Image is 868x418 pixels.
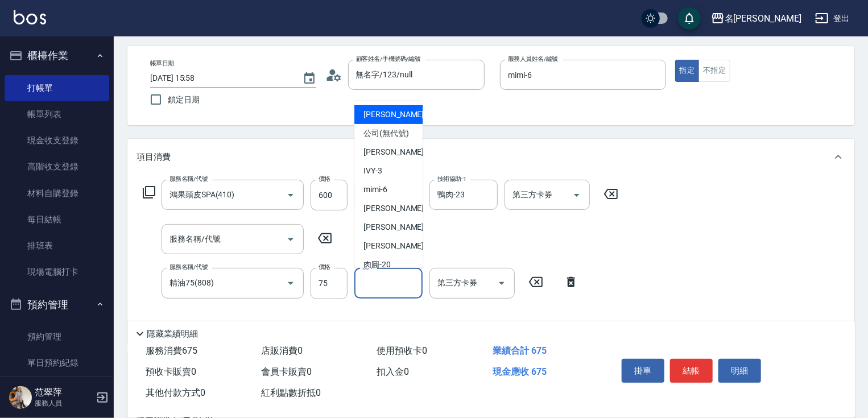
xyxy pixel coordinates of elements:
[706,7,806,30] button: 名[PERSON_NAME]
[678,7,701,30] button: save
[508,55,558,63] label: 服務人員姓名/編號
[261,366,312,377] span: 會員卡販賣 0
[150,69,291,88] input: YYYY/MM/DD hh:mm
[363,259,391,271] span: 肉圓 -20
[698,60,730,82] button: 不指定
[493,345,547,356] span: 業績合計 675
[282,274,300,292] button: Open
[718,359,761,383] button: 明細
[5,75,109,101] a: 打帳單
[670,359,713,383] button: 結帳
[146,366,196,377] span: 預收卡販賣 0
[5,206,109,233] a: 每日結帳
[5,259,109,285] a: 現場電腦打卡
[568,186,586,204] button: Open
[5,127,109,154] a: 現金收支登錄
[437,175,466,183] label: 技術協助-1
[282,230,300,249] button: Open
[675,60,700,82] button: 指定
[14,10,46,24] img: Logo
[5,233,109,259] a: 排班表
[35,398,93,408] p: 服務人員
[319,175,330,183] label: 價格
[363,165,382,177] span: IVY -3
[261,345,303,356] span: 店販消費 0
[9,386,32,409] img: Person
[150,59,174,68] label: 帳單日期
[5,154,109,180] a: 高階收支登錄
[5,101,109,127] a: 帳單列表
[146,387,205,398] span: 其他付款方式 0
[5,350,109,376] a: 單日預約紀錄
[493,366,547,377] span: 現金應收 675
[5,290,109,320] button: 預約管理
[811,8,854,29] button: 登出
[261,387,321,398] span: 紅利點數折抵 0
[5,41,109,71] button: 櫃檯作業
[363,146,431,158] span: [PERSON_NAME] -1
[377,366,410,377] span: 扣入金 0
[363,221,435,233] span: [PERSON_NAME] -10
[377,345,428,356] span: 使用預收卡 0
[137,151,171,163] p: 項目消費
[356,55,421,63] label: 顧客姓名/手機號碼/編號
[170,175,208,183] label: 服務名稱/代號
[35,387,93,398] h5: 范翠萍
[146,345,197,356] span: 服務消費 675
[363,202,431,214] span: [PERSON_NAME] -8
[5,324,109,350] a: 預約管理
[170,263,208,271] label: 服務名稱/代號
[127,139,854,175] div: 項目消費
[168,94,200,106] span: 鎖定日期
[493,274,511,292] button: Open
[5,180,109,206] a: 材料自購登錄
[319,263,330,271] label: 價格
[5,376,109,403] a: 單週預約紀錄
[363,240,435,252] span: [PERSON_NAME] -18
[725,11,801,26] div: 名[PERSON_NAME]
[363,184,387,196] span: mimi -6
[282,186,300,204] button: Open
[363,127,409,139] span: 公司 (無代號)
[296,65,323,92] button: Choose date, selected date is 2025-09-10
[363,109,431,121] span: [PERSON_NAME] -0
[622,359,664,383] button: 掛單
[147,328,198,340] p: 隱藏業績明細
